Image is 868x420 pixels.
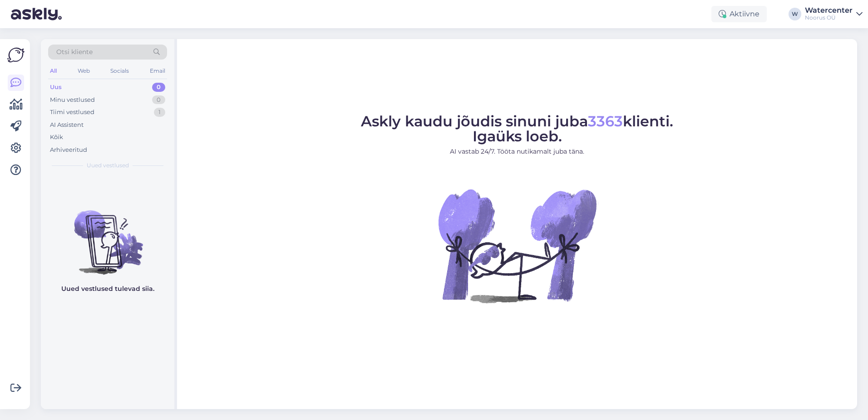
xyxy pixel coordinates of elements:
[588,112,623,130] span: 3363
[50,133,63,142] div: Kõik
[50,120,84,130] div: AI Assistent
[56,47,93,57] span: Otsi kliente
[61,284,154,294] p: Uued vestlused tulevad siia.
[152,83,165,92] div: 0
[152,95,165,105] div: 0
[711,6,767,22] div: Aktiivne
[48,65,59,77] div: All
[41,194,174,276] img: No chats
[50,95,95,105] div: Minu vestlused
[87,161,129,170] span: Uued vestlused
[361,112,673,145] span: Askly kaudu jõudis sinuni juba klienti. Igaüks loeb.
[50,108,94,117] div: Tiimi vestlused
[805,7,863,21] a: WatercenterNoorus OÜ
[76,65,92,77] div: Web
[108,65,131,77] div: Socials
[148,65,167,77] div: Email
[7,46,25,64] img: Askly Logo
[154,108,165,117] div: 1
[50,83,62,92] div: Uus
[789,8,801,20] div: W
[805,7,853,14] div: Watercenter
[805,14,853,21] div: Noorus OÜ
[435,164,599,327] img: No Chat active
[50,145,87,155] div: Arhiveeritud
[361,147,673,156] p: AI vastab 24/7. Tööta nutikamalt juba täna.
